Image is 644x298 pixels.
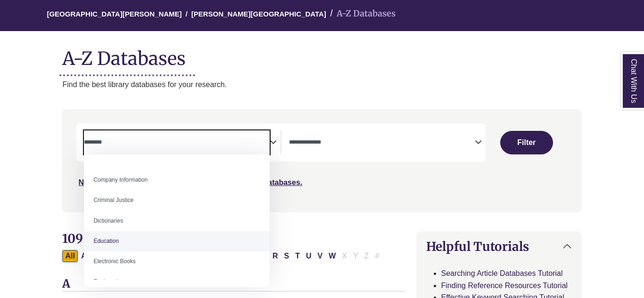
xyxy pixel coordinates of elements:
nav: Search filters [62,109,581,212]
p: Find the best library databases for your research. [62,79,581,91]
button: Filter Results T [292,250,303,262]
a: [GEOGRAPHIC_DATA][PERSON_NAME] [47,8,182,18]
button: Filter Results W [326,250,339,262]
a: Searching Article Databases Tutorial [441,269,563,277]
div: Alpha-list to filter by first letter of database name [62,251,383,259]
li: Dictionaries [84,211,269,231]
span: 109 Databases [62,231,148,246]
button: Submit for Search Results [500,131,553,154]
li: Education [84,231,269,251]
textarea: Search [289,139,475,147]
button: All [62,250,77,262]
button: Helpful Tutorials [417,232,581,261]
button: Filter Results U [303,250,314,262]
button: Filter Results S [281,250,292,262]
li: Electronic Books [84,251,269,272]
a: Not sure where to start? Check our Recommended Databases. [78,178,302,186]
h1: A-Z Databases [62,40,581,69]
li: Company Information [84,170,269,190]
a: [PERSON_NAME][GEOGRAPHIC_DATA] [191,8,326,18]
li: Criminal Justice [84,190,269,210]
textarea: Search [84,139,270,147]
a: Finding Reference Resources Tutorial [441,282,568,290]
button: Filter Results A [78,250,90,262]
button: Filter Results V [314,250,325,262]
h3: A [62,277,405,291]
button: Filter Results R [270,250,281,262]
li: A-Z Databases [326,7,396,21]
li: Engineering [84,272,269,292]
